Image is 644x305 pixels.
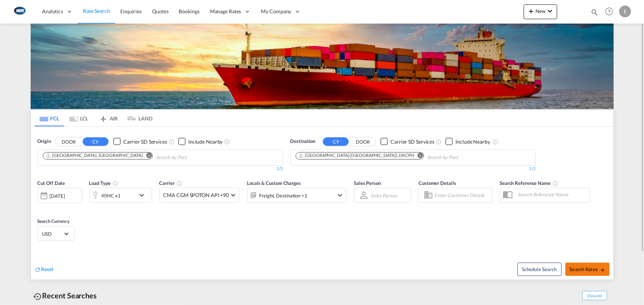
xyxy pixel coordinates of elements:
md-icon: Unchecked: Ignores neighbouring ports when fetching rates.Checked : Includes neighbouring ports w... [493,139,499,145]
span: Quotes [152,8,168,14]
div: [DATE] [50,193,65,199]
button: Search Ratesicon-arrow-right [565,263,610,276]
input: Chips input. [427,152,497,164]
md-checkbox: Checkbox No Ink [445,138,490,146]
span: Show All [582,291,607,300]
span: Search Rates [570,266,605,272]
span: Enquiries [120,8,142,14]
md-checkbox: Checkbox No Ink [380,138,434,146]
md-checkbox: Checkbox No Ink [178,138,223,146]
div: Shanghai, CNSHA [45,152,143,159]
md-icon: icon-chevron-down [137,191,150,200]
md-chips-wrap: Chips container. Use arrow keys to select chips. [295,150,500,164]
md-select: Sales Person [370,190,398,201]
div: Freight Destination Factory Stuffingicon-chevron-down [247,188,347,203]
md-icon: icon-arrow-right [600,267,605,273]
button: DOOR [350,137,376,146]
div: [DATE] [38,188,82,203]
span: Customer Details [419,180,456,186]
div: Press delete to remove this chip. [45,152,144,159]
div: E [619,6,631,17]
img: LCL+%26+FCL+BACKGROUND.png [31,24,614,109]
md-tab-item: FCL [35,110,64,126]
div: 1/3 [290,166,536,172]
div: 1/3 [38,166,283,172]
md-icon: icon-magnify [590,8,599,16]
div: OriginDOOR CY Checkbox No InkUnchecked: Search for CY (Container Yard) services for all selected ... [31,127,613,280]
md-icon: Unchecked: Ignores neighbouring ports when fetching rates.Checked : Includes neighbouring ports w... [224,139,230,145]
div: Include Nearby [455,138,490,146]
md-tab-item: LCL [64,110,94,126]
button: DOOR [56,137,82,146]
span: Destination [290,138,316,145]
span: Bookings [179,8,200,14]
md-datepicker: Select [38,203,43,213]
div: 40HC x1icon-chevron-down [89,188,152,203]
button: icon-plus 400-fgNewicon-chevron-down [524,4,557,19]
span: Locals & Custom Charges [247,180,301,186]
md-icon: The selected Trucker/Carrierwill be displayed in the rate results If the rates are from another f... [176,180,182,186]
span: Analytics [42,8,63,15]
div: icon-refreshReset [35,266,54,274]
input: Enter Customer Details [434,190,490,201]
span: Sales Person [354,180,381,186]
button: CY [323,137,349,146]
div: Help [603,5,619,18]
md-icon: icon-backup-restore [34,292,42,301]
md-icon: icon-information-outline [113,180,118,186]
div: Carrier SD Services [123,138,167,146]
span: Load Type [89,180,118,186]
input: Search Reference Name [514,189,590,200]
md-tab-item: LAND [123,110,153,126]
md-select: Select Currency: $ USDUnited States Dollar [42,228,70,239]
button: Remove [141,152,152,160]
div: 40HC x1 [101,190,121,201]
input: Chips input. [156,152,226,164]
span: USD [42,231,63,237]
md-icon: icon-plus 400-fg [527,7,535,15]
md-icon: Unchecked: Search for CY (Container Yard) services for all selected carriers.Checked : Search for... [436,139,442,145]
span: Search Reference Name [500,180,558,186]
span: Rate Search [83,8,110,14]
div: icon-magnify [590,8,599,19]
div: Copenhagen (Kobenhavn), DKCPH [298,152,414,159]
span: Carrier [159,180,182,186]
button: Remove [413,152,424,160]
md-chips-wrap: Chips container. Use arrow keys to select chips. [42,150,229,164]
span: Reset [41,266,54,272]
span: CMA CGM SPOTON API +90 [163,192,229,199]
span: Manage Rates [210,8,241,15]
md-tab-item: AIR [94,110,123,126]
div: Press delete to remove this chip. [298,152,416,159]
span: Search Currency [38,218,70,224]
div: Recent Searches [31,287,100,304]
span: New [527,8,554,14]
span: Help [603,5,616,18]
md-icon: icon-airplane [99,114,108,120]
span: Cut Off Date [38,180,65,186]
span: My Company [261,8,292,15]
md-checkbox: Checkbox No Ink [113,138,167,146]
button: CY [83,137,109,146]
span: Origin [38,138,51,145]
div: Carrier SD Services [390,138,434,146]
img: 1aa151c0c08011ec8d6f413816f9a227.png [11,3,28,20]
md-icon: icon-chevron-down [335,191,344,200]
md-pagination-wrapper: Use the left and right arrow keys to navigate between tabs [35,110,153,126]
md-icon: Your search will be saved by the below given name [552,180,558,186]
div: Include Nearby [188,138,223,146]
div: Freight Destination Factory Stuffing [259,190,307,201]
button: Note: By default Schedule search will only considerorigin ports, destination ports and cut off da... [517,263,562,276]
md-icon: icon-chevron-down [545,7,554,15]
md-icon: Unchecked: Search for CY (Container Yard) services for all selected carriers.Checked : Search for... [169,139,175,145]
md-icon: icon-refresh [35,266,41,273]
